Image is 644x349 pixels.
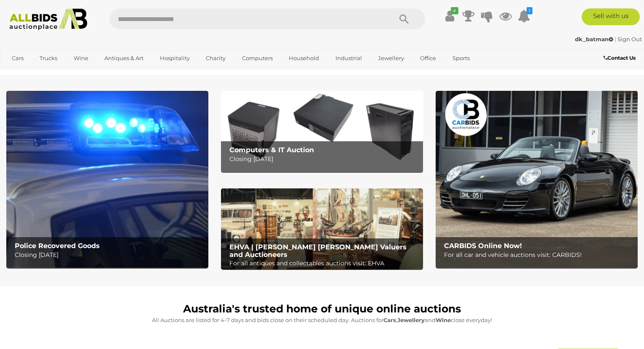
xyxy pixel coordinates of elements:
a: Antiques & Art [99,51,149,65]
p: For all car and vehicle auctions visit: CARBIDS! [444,250,633,260]
a: CARBIDS Online Now! CARBIDS Online Now! For all car and vehicle auctions visit: CARBIDS! [436,91,638,267]
img: Allbids.com.au [5,8,92,30]
a: [GEOGRAPHIC_DATA] [6,66,77,79]
b: Computers & IT Auction [229,146,314,154]
a: Contact Us [604,53,638,63]
a: Cars [6,51,29,65]
img: Computers & IT Auction [221,91,423,172]
i: ✔ [451,7,458,14]
button: Search [383,8,425,29]
p: All Auctions are listed for 4-7 days and bids close on their scheduled day. Auctions for , and cl... [11,315,633,325]
a: Computers & IT Auction Computers & IT Auction Closing [DATE] [221,91,423,172]
a: Trucks [34,51,63,65]
img: Police Recovered Goods [6,91,208,267]
a: 1 [518,8,530,24]
img: CARBIDS Online Now! [436,91,638,267]
strong: Wine [436,317,451,323]
p: Closing [DATE] [229,154,418,164]
a: Wine [68,51,94,65]
a: Sign Out [617,36,642,42]
p: Closing [DATE] [15,250,204,260]
a: dk_batman [575,36,615,42]
a: Sports [447,51,475,65]
a: Household [283,51,325,65]
a: Sell with us [582,8,640,25]
b: Police Recovered Goods [15,242,100,250]
a: Office [415,51,442,65]
b: EHVA | [PERSON_NAME] [PERSON_NAME] Valuers and Auctioneers [229,243,407,259]
strong: Cars [383,317,396,323]
a: Jewellery [373,51,410,65]
b: CARBIDS Online Now! [444,242,522,250]
a: Hospitality [154,51,195,65]
img: EHVA | Evans Hastings Valuers and Auctioneers [221,188,423,269]
span: | [615,36,616,42]
a: Computers [237,51,278,65]
strong: Jewellery [397,317,425,323]
h1: Australia's trusted home of unique online auctions [11,303,633,315]
b: Contact Us [604,55,636,61]
a: Charity [200,51,231,65]
p: For all antiques and collectables auctions visit: EHVA [229,258,418,269]
a: Police Recovered Goods Police Recovered Goods Closing [DATE] [6,91,208,267]
a: ✔ [444,8,456,24]
strong: dk_batman [575,36,613,42]
a: EHVA | Evans Hastings Valuers and Auctioneers EHVA | [PERSON_NAME] [PERSON_NAME] Valuers and Auct... [221,188,423,269]
a: Industrial [330,51,367,65]
i: 1 [527,7,532,14]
